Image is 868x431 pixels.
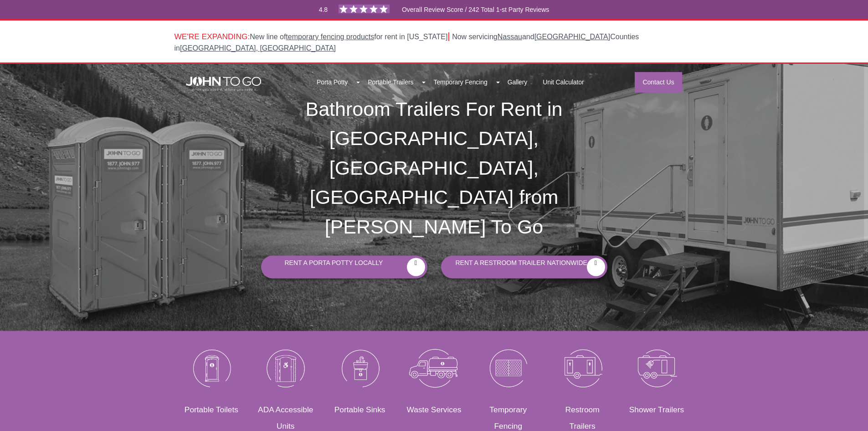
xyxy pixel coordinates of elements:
[252,65,616,241] h1: Bathroom Trailers For Rent in [GEOGRAPHIC_DATA], [GEOGRAPHIC_DATA], [GEOGRAPHIC_DATA] from [PERSO...
[565,405,600,431] a: Restroom Trailers
[180,44,336,52] a: [GEOGRAPHIC_DATA], [GEOGRAPHIC_DATA]
[402,6,549,31] span: Overall Review Score / 242 Total 1-st Party Reviews
[447,31,450,41] span: |
[185,405,238,414] a: Portable Toilets
[319,6,328,13] span: 4.8
[309,72,355,93] a: Porta Potty
[426,72,495,93] a: Temporary Fencing
[404,344,464,392] img: Waste-Services-icon_N.png
[286,33,374,41] a: temporary fencing products
[629,405,684,414] a: Shower Trailers
[329,344,390,392] img: Portable-Sinks-icon_N.png
[175,33,639,52] span: New line of for rent in [US_STATE]
[535,72,591,93] a: Unit Calculator
[534,33,611,41] a: [GEOGRAPHIC_DATA]
[478,344,539,392] img: Temporary-Fencing-cion_N.png
[175,32,250,41] span: WE'RE EXPANDING:
[500,72,535,93] a: Gallery
[498,33,522,41] a: Nassau
[489,405,527,431] a: Temporary Fencing
[627,344,687,392] img: Shower-Trailers-icon_N.png
[181,344,242,392] img: Portable-Toilets-icon_N.png
[552,344,613,392] img: Restroom-Trailers-icon_N.png
[334,405,385,414] a: Portable Sinks
[360,72,421,93] a: Portable Trailers
[261,256,427,279] a: Rent a Porta Potty Locally
[186,77,261,91] img: JOHN to go
[407,405,462,414] a: Waste Services
[441,256,607,279] a: rent a RESTROOM TRAILER Nationwide
[258,405,313,431] a: ADA Accessible Units
[635,72,682,93] a: Contact Us
[255,344,316,392] img: ADA-Accessible-Units-icon_N.png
